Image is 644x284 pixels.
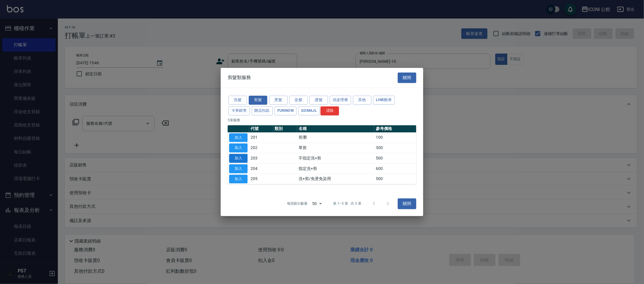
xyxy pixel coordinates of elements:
button: 護髮 [310,96,328,105]
th: 類別 [273,125,297,133]
button: 洗髮 [229,96,247,105]
span: 剪髮類服務 [228,75,251,80]
p: 5 筆服務 [228,118,416,123]
button: 卡券銷售 [229,106,250,115]
button: FUNNOW [275,106,297,115]
button: 剪髮 [249,96,267,105]
td: 洗+剪/免燙免染用 [297,174,374,184]
td: 指定洗+剪 [297,164,374,174]
button: LINE酷券 [373,96,395,105]
th: 參考價格 [374,125,416,133]
button: GOMAJL [298,106,320,115]
td: 203 [249,153,273,164]
button: 關閉 [398,72,416,83]
td: 500 [374,153,416,164]
button: 其他 [353,96,371,105]
td: 不指定洗+剪 [297,153,374,164]
p: 第 1–5 筆 共 5 筆 [333,201,361,206]
p: 每頁顯示數量 [287,201,308,206]
button: 燙髮 [269,96,288,105]
button: 加入 [229,144,248,153]
td: 單剪 [297,143,374,153]
td: 600 [374,164,416,174]
button: 加入 [229,154,248,163]
button: 加入 [229,164,248,173]
button: 頭皮理療 [330,96,351,105]
td: 300 [374,143,416,153]
th: 名稱 [297,125,374,133]
td: 204 [249,164,273,174]
td: 500 [374,174,416,184]
div: 50 [310,196,324,212]
td: 100 [374,133,416,143]
button: 染髮 [289,96,308,105]
button: 加入 [229,133,248,142]
td: 205 [249,174,273,184]
td: 201 [249,133,273,143]
button: 加入 [229,175,248,184]
th: 代號 [249,125,273,133]
td: 剪瀏 [297,133,374,143]
button: 關閉 [398,199,416,209]
td: 202 [249,143,273,153]
button: 清除 [321,106,339,115]
button: 贈品扣款 [252,106,273,115]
